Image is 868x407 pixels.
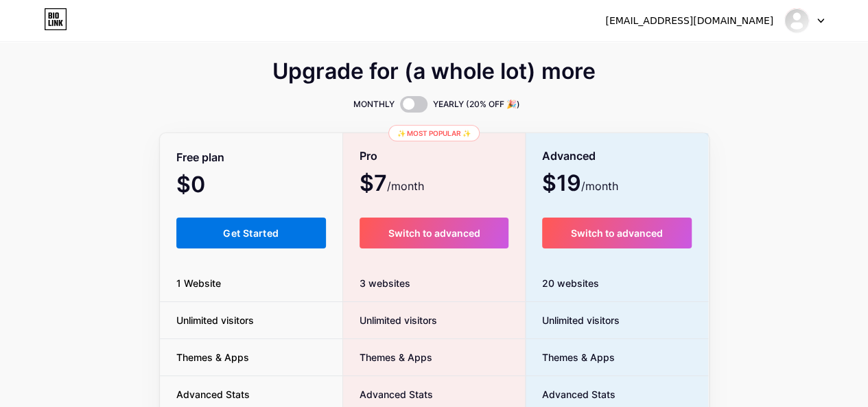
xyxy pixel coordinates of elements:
[343,350,432,364] span: Themes & Apps
[160,313,270,327] span: Unlimited visitors
[343,265,525,302] div: 3 websites
[176,176,242,196] span: $0
[388,125,480,141] div: ✨ Most popular ✨
[160,350,266,364] span: Themes & Apps
[526,350,615,364] span: Themes & Apps
[176,218,327,248] button: Get Started
[387,178,424,194] span: /month
[542,218,692,248] button: Switch to advanced
[360,218,508,248] button: Switch to advanced
[526,313,620,327] span: Unlimited visitors
[542,144,596,168] span: Advanced
[360,175,424,194] span: $7
[160,387,266,402] span: Advanced Stats
[526,265,709,302] div: 20 websites
[223,227,279,239] span: Get Started
[160,276,237,290] span: 1 Website
[343,313,437,327] span: Unlimited visitors
[542,175,618,194] span: $19
[176,146,224,170] span: Free plan
[784,8,810,34] img: chatnederlands
[272,63,596,80] span: Upgrade for (a whole lot) more
[360,144,377,168] span: Pro
[353,97,395,111] span: MONTHLY
[343,387,433,402] span: Advanced Stats
[433,97,520,111] span: YEARLY (20% OFF 🎉)
[571,227,663,239] span: Switch to advanced
[388,227,480,239] span: Switch to advanced
[526,387,615,402] span: Advanced Stats
[581,178,618,194] span: /month
[605,14,773,28] div: [EMAIL_ADDRESS][DOMAIN_NAME]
